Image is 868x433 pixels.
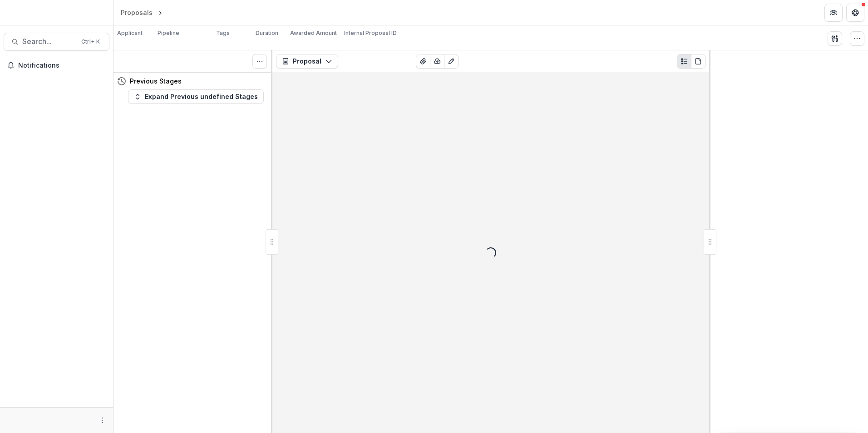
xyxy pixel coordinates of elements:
span: Search... [22,37,76,46]
p: Pipeline [158,29,179,37]
button: Proposal [276,54,338,69]
button: More [97,415,108,426]
p: Duration [256,29,278,37]
span: Notifications [18,62,106,69]
button: Plaintext view [677,54,691,69]
button: Partners [824,4,843,22]
button: Notifications [4,58,109,73]
p: Awarded Amount [290,29,337,37]
p: Applicant [117,29,143,37]
button: PDF view [691,54,705,69]
div: Proposals [121,8,153,17]
button: Get Help [846,4,864,22]
div: Ctrl + K [79,37,102,47]
p: Tags [216,29,230,37]
nav: breadcrumb [117,6,203,19]
h4: Previous Stages [130,76,182,86]
button: Search... [4,33,109,51]
a: Proposals [117,6,156,19]
button: Edit as form [444,54,459,69]
button: View Attached Files [416,54,430,69]
button: Toggle View Cancelled Tasks [252,54,267,69]
p: Internal Proposal ID [344,29,397,37]
button: Expand Previous undefined Stages [128,89,264,104]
